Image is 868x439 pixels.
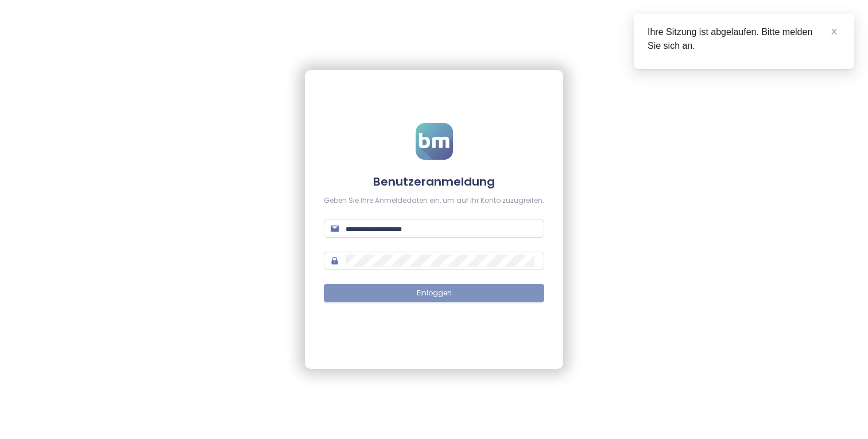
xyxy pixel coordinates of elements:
[331,225,339,233] span: mail
[324,284,544,302] button: Einloggen
[648,25,840,53] div: Ihre Sitzung ist abgelaufen. Bitte melden Sie sich an.
[331,257,339,265] span: lock
[416,123,453,160] img: logo
[830,28,838,36] span: close
[324,174,544,190] h4: Benutzeranmeldung
[417,288,452,299] span: Einloggen
[324,195,544,206] div: Geben Sie Ihre Anmeldedaten ein, um auf Ihr Konto zuzugreifen.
